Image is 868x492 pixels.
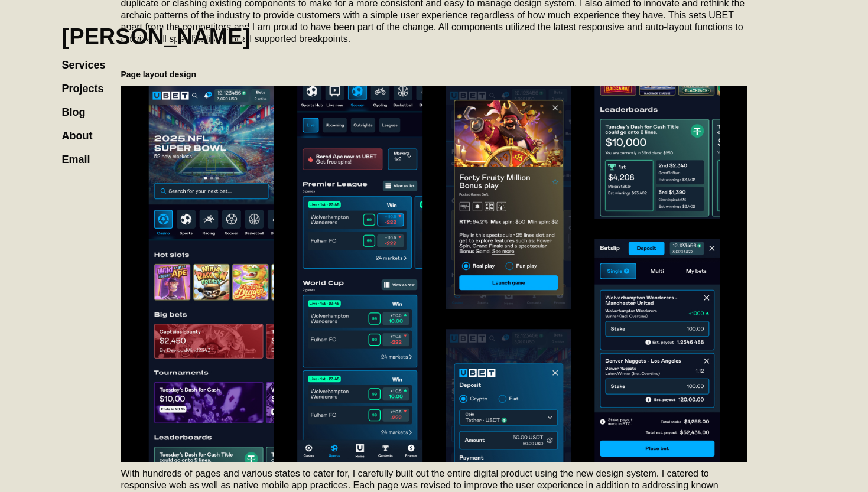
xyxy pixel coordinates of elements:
[62,142,102,165] a: Email
[62,24,251,50] h1: [PERSON_NAME]
[62,95,97,118] a: Blog
[121,51,747,63] p: ‍
[62,118,105,142] a: About
[121,69,747,80] h5: Page layout design
[62,12,251,50] a: home
[62,47,118,71] a: Services
[62,71,116,95] a: Projects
